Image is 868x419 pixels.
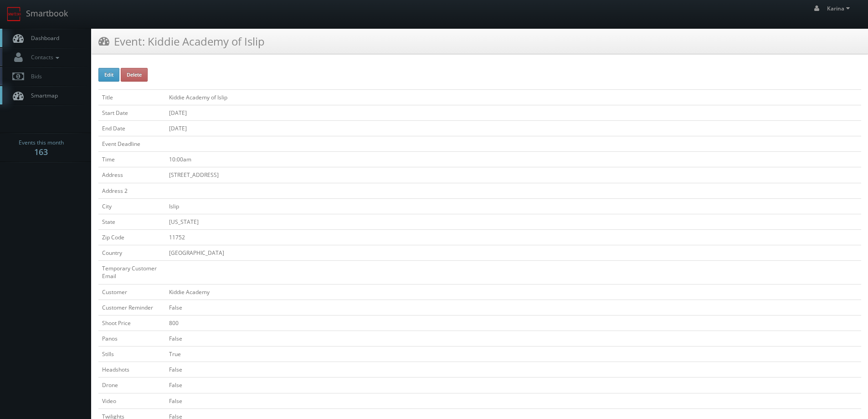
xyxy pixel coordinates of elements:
td: Time [98,152,165,167]
span: Dashboard [26,34,59,42]
td: False [165,362,861,378]
td: Event Deadline [98,136,165,152]
img: smartbook-logo.png [7,7,21,21]
span: Bids [26,72,42,80]
td: Title [98,89,165,105]
td: Kiddie Academy of Islip [165,89,861,105]
td: True [165,347,861,362]
span: Karina [827,5,853,12]
td: Address 2 [98,183,165,198]
td: False [165,300,861,315]
td: City [98,198,165,214]
td: Stills [98,347,165,362]
td: End Date [98,120,165,136]
span: Events this month [19,138,64,147]
span: Smartmap [26,92,58,99]
td: False [165,331,861,346]
td: Shoot Price [98,315,165,331]
td: False [165,378,861,393]
td: Customer Reminder [98,300,165,315]
td: [US_STATE] [165,214,861,229]
h3: Event: Kiddie Academy of Islip [98,33,265,49]
td: Islip [165,198,861,214]
td: [STREET_ADDRESS] [165,167,861,183]
button: Edit [98,68,119,82]
strong: 163 [34,146,48,157]
td: [DATE] [165,120,861,136]
td: Panos [98,331,165,346]
td: 11752 [165,229,861,245]
td: [GEOGRAPHIC_DATA] [165,245,861,261]
td: Address [98,167,165,183]
td: False [165,393,861,409]
td: State [98,214,165,229]
td: 10:00am [165,152,861,167]
td: Temporary Customer Email [98,261,165,284]
td: Country [98,245,165,261]
td: Drone [98,378,165,393]
td: Headshots [98,362,165,378]
button: Delete [121,68,148,82]
td: Start Date [98,105,165,120]
td: 800 [165,315,861,331]
td: Kiddie Academy [165,284,861,300]
td: Customer [98,284,165,300]
td: Zip Code [98,229,165,245]
span: Contacts [26,53,62,61]
td: [DATE] [165,105,861,120]
td: Video [98,393,165,409]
